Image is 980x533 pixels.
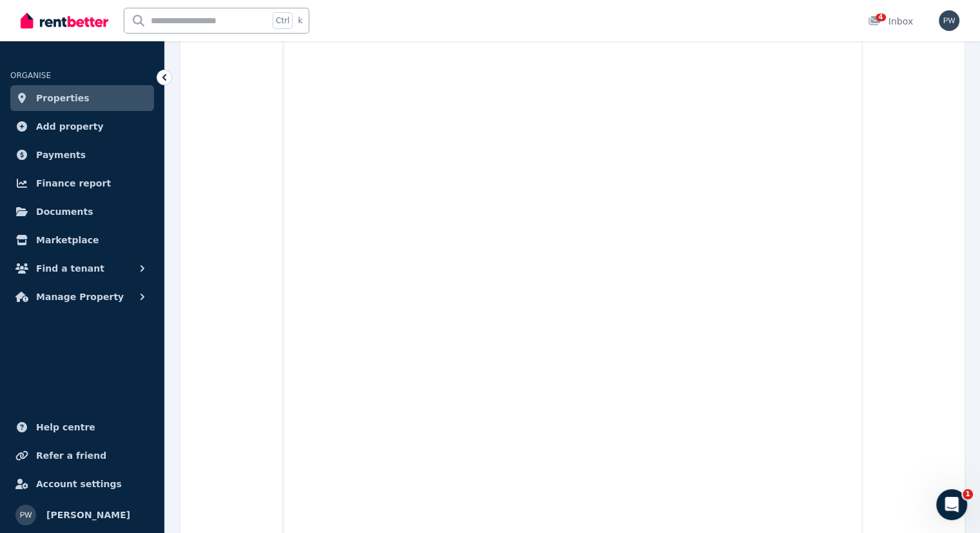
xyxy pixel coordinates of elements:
a: Help centre [10,414,154,440]
span: [PERSON_NAME] [46,507,130,523]
a: Refer a friend [10,443,154,468]
button: Find a tenant [10,256,154,281]
img: Paul Williams [939,10,959,31]
span: Manage Property [36,289,124,305]
a: Documents [10,199,154,225]
span: Marketplace [36,232,99,248]
iframe: Intercom live chat [936,489,967,520]
span: Payments [36,147,86,163]
button: Manage Property [10,284,154,310]
a: Finance report [10,170,154,196]
span: Account settings [36,476,122,492]
span: Ctrl [273,12,293,29]
img: Paul Williams [15,505,36,525]
span: Finance report [36,176,111,191]
img: RentBetter [21,11,108,30]
a: Payments [10,142,154,168]
span: Add property [36,119,104,134]
span: Properties [36,90,90,106]
a: Account settings [10,471,154,497]
span: Help centre [36,419,95,435]
a: Properties [10,85,154,111]
a: Marketplace [10,227,154,253]
span: Refer a friend [36,448,106,463]
span: 1 [963,489,973,499]
div: Inbox [868,15,913,28]
span: 4 [876,14,886,21]
span: ORGANISE [10,71,51,80]
span: Find a tenant [36,261,104,276]
span: Documents [36,204,93,219]
span: k [298,15,302,26]
a: Add property [10,114,154,139]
